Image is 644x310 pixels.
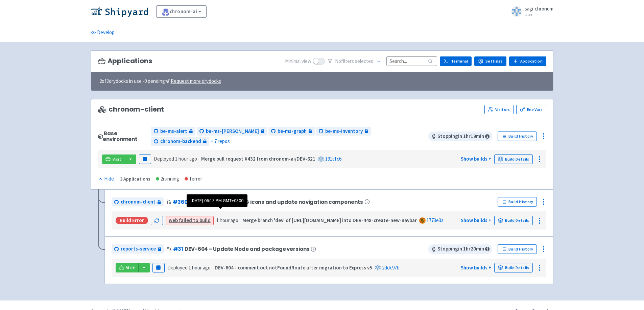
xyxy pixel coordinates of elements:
[498,244,537,254] a: Build History
[171,78,221,84] u: Request more drydocks
[98,175,114,183] div: Hide
[91,6,148,17] img: Shipyard logo
[167,264,211,271] span: Deployed
[91,23,115,42] a: Develop
[386,56,437,66] input: Search...
[112,244,164,254] a: reports-service
[154,156,197,162] span: Deployed
[113,157,121,162] span: Visit
[484,105,514,114] a: Visitors
[102,154,125,164] a: Visit
[216,217,238,223] time: 1 hour ago
[160,127,187,135] span: be-ms-alert
[461,217,492,223] a: Show builds +
[428,132,492,141] span: Stopping in 1 hr 19 min
[116,263,139,272] a: Visit
[175,156,197,162] time: 1 hour ago
[173,245,184,253] a: #31
[185,246,309,252] span: DEV-604 - Update Node and package versions
[206,127,259,135] span: be-ms-[PERSON_NAME]
[121,245,156,253] span: reports-service
[98,105,164,113] span: chronom-client
[498,132,537,141] a: Build History
[525,5,553,12] span: sagi-chronom
[242,217,417,223] strong: Merge branch 'dev' of [URL][DOMAIN_NAME] into DEV-448-create-new-navbar
[99,77,221,85] span: 2 of 3 drydocks in use - 0 pending
[498,197,537,207] a: Build History
[151,127,195,136] a: be-ms-alert
[169,217,211,223] a: web failed to build
[440,56,472,66] a: Terminal
[507,6,553,17] a: sagi-chronom User
[525,13,553,17] small: User
[169,217,178,223] strong: web
[428,244,492,254] span: Stopping in 1 hr 20 min
[112,197,164,207] a: chronom-client
[494,263,533,272] a: Build Details
[316,127,371,136] a: be-ms-inventory
[461,264,492,271] a: Show builds +
[121,198,156,206] span: chronom-client
[285,57,311,65] span: Minimal view
[427,217,444,223] a: 1773e3a
[173,198,188,206] a: #360
[116,217,148,224] div: Build Error
[278,127,307,135] span: be-ms-graph
[126,265,135,270] span: Visit
[201,156,315,162] strong: Merge pull request #432 from chronom-ai/DEV-621
[185,175,202,183] div: 1 error
[139,154,151,164] button: Pause
[382,264,400,271] a: 2ddc97b
[160,138,201,145] span: chronom-backend
[152,263,165,272] button: Pause
[494,154,533,164] a: Build Details
[325,127,363,135] span: be-ms-inventory
[461,156,492,162] a: Show builds +
[156,175,179,183] div: 2 running
[325,156,341,162] a: 191cfc6
[98,175,115,183] button: Hide
[156,5,207,18] a: chronom-ai
[335,57,374,65] span: No filter s
[197,127,267,136] a: be-ms-[PERSON_NAME]
[355,58,374,64] span: selected
[516,105,546,114] a: Env Vars
[494,216,533,225] a: Build Details
[189,199,363,205] span: DEV-448 Add new SVG icons and update navigation components
[98,130,149,142] div: Base environment
[189,264,211,271] time: 1 hour ago
[215,264,372,271] strong: DEV-604 - comment out notFoundRoute after migration to Express v5
[268,127,315,136] a: be-ms-graph
[151,137,209,146] a: chronom-backend
[98,57,152,65] h3: Applications
[474,56,506,66] a: Settings
[509,56,546,66] a: Application
[211,138,230,145] span: + 7 repos
[120,175,150,183] div: 3 Applications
